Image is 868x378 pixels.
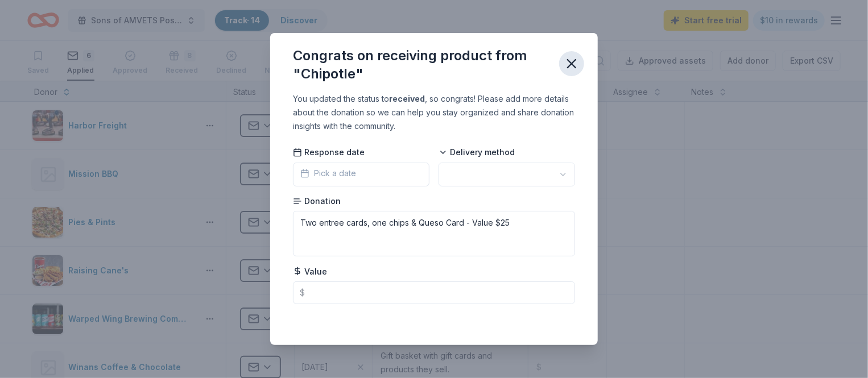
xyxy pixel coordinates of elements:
div: You updated the status to , so congrats! Please add more details about the donation so we can hel... [293,92,575,133]
textarea: Two entree cards, one chips & Queso Card - Value $25 [293,211,575,256]
span: Delivery method [439,147,515,158]
button: Pick a date [293,163,429,186]
div: Congrats on receiving product from "Chipotle" [293,47,550,83]
span: Donation [293,196,341,207]
b: received [389,94,425,103]
span: Value [293,266,327,277]
span: Pick a date [300,167,356,180]
span: Response date [293,147,365,158]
